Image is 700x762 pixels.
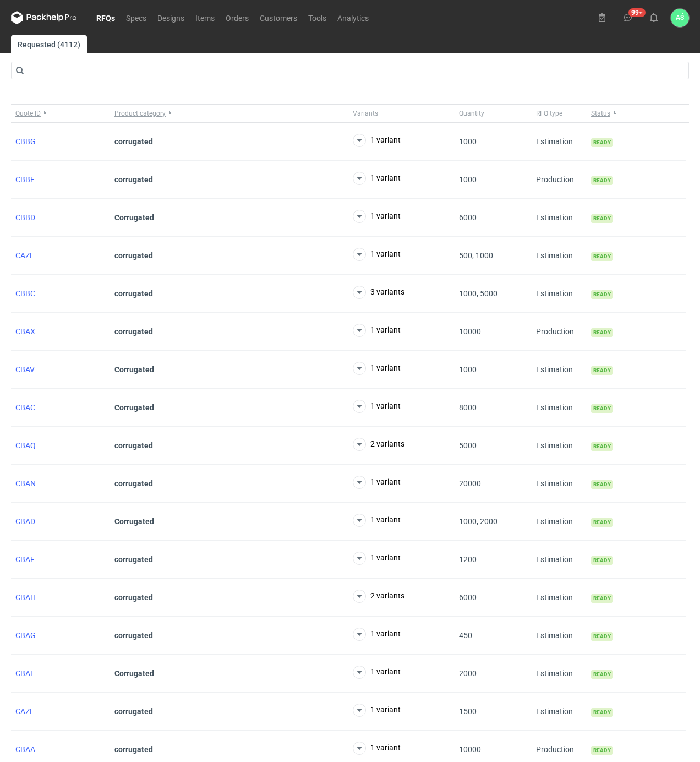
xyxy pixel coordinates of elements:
[459,479,481,488] span: 20000
[114,479,153,488] strong: corrugated
[591,518,613,527] span: Ready
[353,362,401,375] button: 1 variant
[532,161,587,199] div: Production
[459,251,493,260] span: 500, 1000
[459,745,481,754] span: 10000
[114,517,154,526] strong: Corrugated
[591,404,613,413] span: Ready
[15,289,35,298] a: CBBC
[353,742,401,755] button: 1 variant
[671,9,689,27] button: AŚ
[15,213,35,222] a: CBBD
[15,175,35,184] a: CBBF
[15,109,41,118] span: Quote ID
[591,290,613,299] span: Ready
[15,707,34,716] a: CAZL
[114,327,153,336] strong: corrugated
[587,105,686,122] button: Status
[353,476,401,489] button: 1 variant
[459,441,477,450] span: 5000
[591,176,613,185] span: Ready
[671,9,689,27] div: Adrian Świerżewski
[11,105,110,122] button: Quote ID
[15,365,35,374] span: CBAV
[459,517,497,526] span: 1000, 2000
[536,109,562,118] span: RFQ type
[114,669,154,678] strong: Corrugated
[114,289,153,298] strong: corrugated
[532,655,587,693] div: Estimation
[15,745,35,754] a: CBAA
[353,400,401,413] button: 1 variant
[459,365,477,374] span: 1000
[353,514,401,527] button: 1 variant
[532,199,587,237] div: Estimation
[532,579,587,617] div: Estimation
[114,555,153,564] strong: corrugated
[591,632,613,641] span: Ready
[459,175,477,184] span: 1000
[591,594,613,603] span: Ready
[459,555,477,564] span: 1200
[532,389,587,427] div: Estimation
[591,670,613,679] span: Ready
[121,11,152,24] a: Specs
[15,669,35,678] a: CBAE
[459,631,472,640] span: 450
[591,480,613,489] span: Ready
[91,11,121,24] a: RFQs
[15,403,35,412] span: CBAC
[459,403,477,412] span: 8000
[459,707,477,716] span: 1500
[114,593,153,602] strong: corrugated
[353,324,401,337] button: 1 variant
[114,441,153,450] strong: corrugated
[114,365,154,374] strong: Corrugated
[591,252,613,261] span: Ready
[15,327,35,336] a: CBAX
[591,746,613,755] span: Ready
[15,517,35,526] a: CBAD
[353,172,401,185] button: 1 variant
[353,286,404,299] button: 3 variants
[532,617,587,655] div: Estimation
[15,593,36,602] a: CBAH
[532,427,587,465] div: Estimation
[591,328,613,337] span: Ready
[532,465,587,503] div: Estimation
[353,109,378,118] span: Variants
[353,552,401,565] button: 1 variant
[114,251,153,260] strong: corrugated
[110,105,348,122] button: Product category
[114,707,153,716] strong: corrugated
[532,275,587,313] div: Estimation
[15,251,34,260] a: CAZE
[459,137,477,146] span: 1000
[114,631,153,640] strong: corrugated
[591,708,613,717] span: Ready
[114,745,153,754] strong: corrugated
[303,11,332,24] a: Tools
[190,11,220,24] a: Items
[353,134,401,147] button: 1 variant
[532,541,587,579] div: Estimation
[459,109,484,118] span: Quantity
[591,109,610,118] span: Status
[532,237,587,275] div: Estimation
[353,704,401,717] button: 1 variant
[15,555,35,564] a: CBAF
[15,137,36,146] a: CBBG
[15,631,36,640] span: CBAG
[532,123,587,161] div: Estimation
[114,213,154,222] strong: Corrugated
